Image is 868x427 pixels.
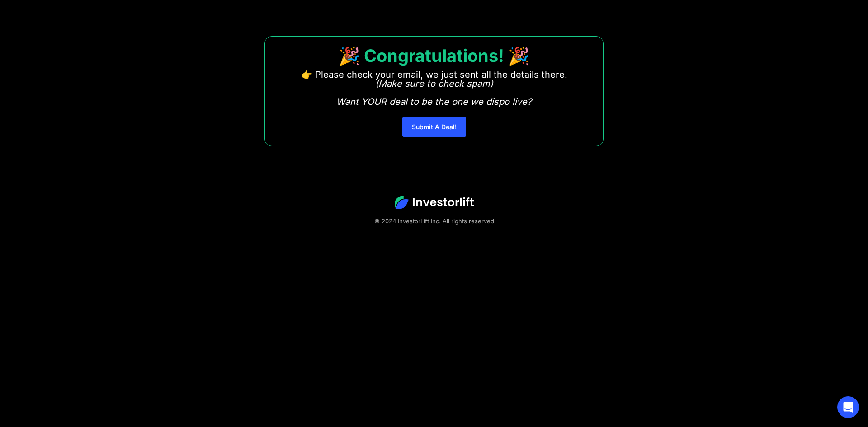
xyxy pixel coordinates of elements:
em: (Make sure to check spam) Want YOUR deal to be the one we dispo live? [336,78,532,107]
div: © 2024 InvestorLift Inc. All rights reserved [32,216,836,225]
div: Open Intercom Messenger [837,396,859,418]
strong: 🎉 Congratulations! 🎉 [339,45,529,66]
p: 👉 Please check your email, we just sent all the details there. ‍ [301,70,567,106]
a: Submit A Deal! [402,117,466,137]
